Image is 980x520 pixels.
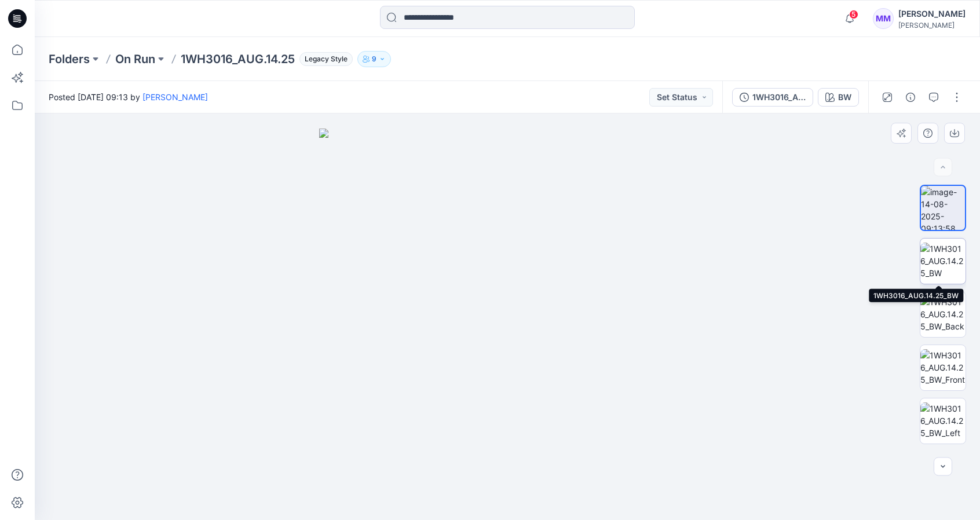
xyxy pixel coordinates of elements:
img: 1WH3016_AUG.14.25_BW [920,243,966,279]
div: [PERSON_NAME] [898,21,966,30]
a: [PERSON_NAME] [142,92,208,102]
img: image-14-08-2025-09:13:58 [921,186,965,230]
a: On Run [115,51,155,67]
div: BW [838,91,851,104]
div: MM [873,8,894,29]
img: 1WH3016_AUG.14.25_BW_Front [920,349,966,386]
p: 1WH3016_AUG.14.25 [181,51,295,67]
a: Folders [49,51,90,67]
button: Legacy Style [295,51,353,67]
img: 1WH3016_AUG.14.25_BW_Back [920,296,966,332]
button: 9 [357,51,391,67]
p: 9 [372,53,376,65]
span: Legacy Style [299,52,353,66]
div: 1WH3016_AUG.14.25 [752,91,806,104]
span: Posted [DATE] 09:13 by [49,91,208,103]
button: Details [901,88,920,107]
img: 1WH3016_AUG.14.25_BW_Left [920,402,966,439]
img: eyJhbGciOiJIUzI1NiIsImtpZCI6IjAiLCJzbHQiOiJzZXMiLCJ0eXAiOiJKV1QifQ.eyJkYXRhIjp7InR5cGUiOiJzdG9yYW... [319,129,696,520]
div: [PERSON_NAME] [898,7,966,21]
button: BW [818,88,859,107]
span: 5 [849,10,858,19]
button: 1WH3016_AUG.14.25 [732,88,813,107]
